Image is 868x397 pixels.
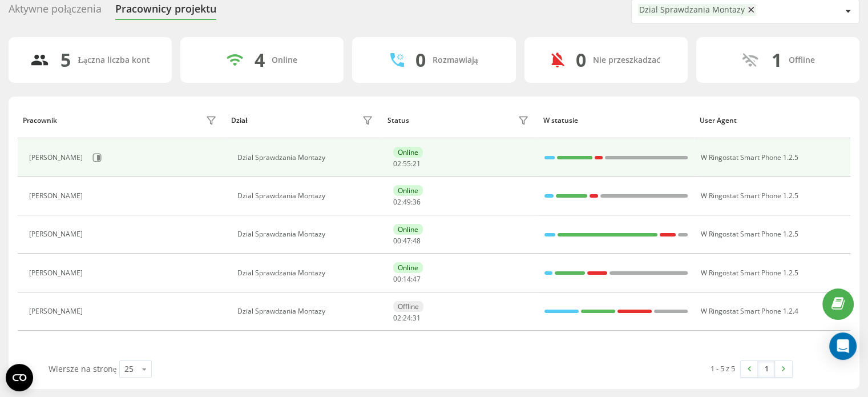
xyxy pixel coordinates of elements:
div: Dzial Sprawdzania Montazy [237,154,376,162]
div: Online [393,224,423,235]
div: 4 [255,49,265,71]
div: [PERSON_NAME] [29,230,86,238]
div: Pracownik [23,117,57,125]
span: 47 [403,236,411,246]
div: Online [393,185,423,196]
div: [PERSON_NAME] [29,269,86,277]
div: : : [393,237,421,245]
span: W Ringostat Smart Phone 1.2.5 [700,229,798,239]
span: 24 [403,313,411,323]
div: Open Intercom Messenger [829,332,857,360]
span: 49 [403,197,411,207]
div: : : [393,275,421,283]
span: 31 [413,313,421,323]
div: W statusie [543,117,689,125]
span: 00 [393,274,401,284]
div: Rozmawiają [433,55,478,65]
div: Online [393,262,423,273]
span: 21 [413,159,421,169]
div: Dzial Sprawdzania Montazy [237,307,376,315]
div: Nie przeszkadzać [593,55,660,65]
div: [PERSON_NAME] [29,307,86,315]
span: 02 [393,159,401,169]
div: : : [393,198,421,206]
div: 5 [60,49,71,71]
span: W Ringostat Smart Phone 1.2.5 [700,191,798,200]
div: 1 [771,49,781,71]
span: 47 [413,274,421,284]
div: Dzial Sprawdzania Montazy [237,192,376,200]
div: 1 - 5 z 5 [710,363,735,374]
div: User Agent [700,117,845,125]
span: 00 [393,236,401,246]
span: W Ringostat Smart Phone 1.2.5 [700,268,798,278]
button: Open CMP widget [6,364,33,391]
a: 1 [758,361,775,377]
div: [PERSON_NAME] [29,154,86,162]
div: Offline [788,55,814,65]
span: 36 [413,197,421,207]
div: : : [393,160,421,168]
span: 02 [393,197,401,207]
div: Dzial Sprawdzania Montazy [237,230,376,238]
span: Wiersze na stronę [49,363,116,374]
div: Online [393,147,423,158]
div: : : [393,314,421,322]
div: Aktywne połączenia [9,3,102,21]
div: Dzial Sprawdzania Montazy [639,5,745,15]
span: 02 [393,313,401,323]
div: Łączna liczba kont [78,55,150,65]
span: 14 [403,274,411,284]
div: Dzial Sprawdzania Montazy [237,269,376,277]
span: W Ringostat Smart Phone 1.2.4 [700,306,798,316]
span: W Ringostat Smart Phone 1.2.5 [700,153,798,162]
div: Pracownicy projektu [115,3,216,21]
div: Online [272,55,297,65]
div: Status [387,117,409,125]
div: [PERSON_NAME] [29,192,86,200]
div: 25 [124,363,134,375]
div: 0 [415,49,426,71]
div: Dział [231,117,247,125]
div: 0 [576,49,586,71]
span: 55 [403,159,411,169]
div: Offline [393,301,423,312]
span: 48 [413,236,421,246]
